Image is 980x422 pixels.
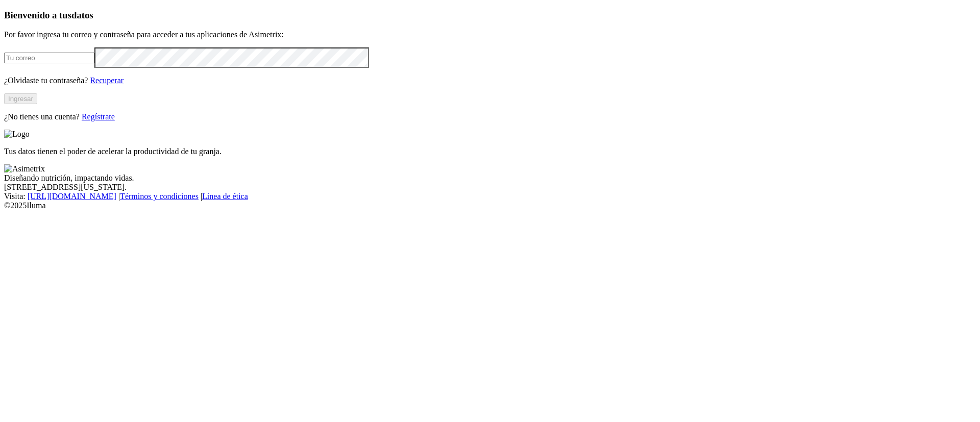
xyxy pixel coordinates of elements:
a: Recuperar [90,76,124,85]
div: [STREET_ADDRESS][US_STATE]. [4,183,976,192]
p: ¿No tienes una cuenta? [4,112,976,121]
p: Por favor ingresa tu correo y contraseña para acceder a tus aplicaciones de Asimetrix: [4,30,976,39]
p: ¿Olvidaste tu contraseña? [4,76,976,85]
div: Visita : | | [4,192,976,201]
span: datos [71,10,93,20]
img: Logo [4,130,30,139]
a: Línea de ética [202,192,248,201]
a: [URL][DOMAIN_NAME] [28,192,116,201]
p: Tus datos tienen el poder de acelerar la productividad de tu granja. [4,147,976,156]
div: Diseñando nutrición, impactando vidas. [4,173,976,183]
div: © 2025 Iluma [4,201,976,210]
a: Regístrate [82,112,115,121]
img: Asimetrix [4,164,45,173]
button: Ingresar [4,93,37,104]
input: Tu correo [4,53,94,63]
h3: Bienvenido a tus [4,10,976,21]
a: Términos y condiciones [120,192,199,201]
